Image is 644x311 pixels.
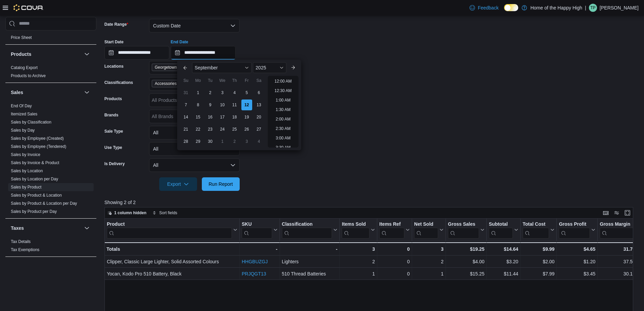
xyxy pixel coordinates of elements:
[489,221,518,239] button: Subtotal
[193,136,204,147] div: day-29
[104,46,169,60] input: Press the down key to open a popover containing a calendar.
[11,65,38,70] span: Catalog Export
[181,124,191,135] div: day-21
[11,104,32,108] a: End Of Day
[254,112,264,123] div: day-20
[11,35,32,40] span: Price Sheet
[107,258,237,266] div: Clipper, Classic Large Lighter, Solid Assorted Colours
[104,22,128,27] label: Date Range
[193,124,204,135] div: day-22
[600,245,639,253] div: 31.76%
[559,221,590,228] div: Gross Profit
[254,87,264,98] div: day-6
[180,87,265,148] div: September, 2025
[600,4,639,12] p: [PERSON_NAME]
[489,270,518,278] div: $11.44
[379,221,404,228] div: Items Ref
[414,258,444,266] div: 2
[523,258,554,266] div: $2.00
[5,34,96,44] div: Pricing
[273,125,293,133] li: 2:30 AM
[504,4,518,11] input: Dark Mode
[414,221,444,239] button: Net Sold
[256,65,266,70] span: 2025
[342,258,375,266] div: 2
[5,102,96,218] div: Sales
[229,136,240,147] div: day-2
[205,112,216,123] div: day-16
[11,144,66,149] span: Sales by Employee (Tendered)
[242,221,272,239] div: SKU URL
[489,221,513,228] div: Subtotal
[195,65,218,70] span: September
[149,142,240,156] button: All
[11,136,64,141] span: Sales by Employee (Created)
[104,112,118,118] label: Brands
[590,4,595,12] span: TP
[205,75,216,86] div: Tu
[205,124,216,135] div: day-23
[11,51,31,58] h3: Products
[448,221,479,228] div: Gross Sales
[241,124,252,135] div: day-26
[414,221,438,239] div: Net Sold
[11,73,46,79] span: Products to Archive
[5,64,96,83] div: Products
[282,270,337,278] div: 510 Thread Batteries
[273,143,293,152] li: 3:30 AM
[217,136,228,147] div: day-1
[448,270,484,278] div: $15.25
[14,4,44,11] img: Cova
[523,221,549,228] div: Total Cost
[11,247,40,252] a: Tax Exemptions
[11,35,32,40] a: Price Sheet
[163,177,193,191] span: Export
[11,225,81,231] button: Taxes
[11,201,77,206] span: Sales by Product & Location per Day
[11,112,38,116] a: Itemized Sales
[613,209,621,217] button: Display options
[193,87,204,98] div: day-1
[11,89,23,96] h3: Sales
[229,124,240,135] div: day-25
[379,270,410,278] div: 0
[11,169,43,173] a: Sales by Location
[241,136,252,147] div: day-3
[107,270,237,278] div: Yocan, Kodo Pro 510 Battery, Black
[149,126,240,139] button: All
[11,73,46,78] a: Products to Archive
[205,99,216,110] div: day-9
[159,177,197,191] button: Export
[414,245,444,253] div: 3
[11,120,51,125] a: Sales by Classification
[379,258,410,266] div: 0
[242,221,278,239] button: SKU
[448,221,479,239] div: Gross Sales
[159,210,177,216] span: Sort fields
[273,96,293,104] li: 1:00 AM
[11,185,42,190] a: Sales by Product
[523,245,554,253] div: $9.99
[623,209,631,217] button: Enter fullscreen
[181,87,191,98] div: day-31
[107,221,232,239] div: Product
[342,270,375,278] div: 1
[559,270,595,278] div: $3.45
[11,177,58,181] a: Sales by Location per Day
[83,88,91,96] button: Sales
[104,96,122,102] label: Products
[193,75,204,86] div: Mo
[600,270,639,278] div: 30.16%
[489,221,513,239] div: Subtotal
[83,224,91,232] button: Taxes
[559,221,595,239] button: Gross Profit
[181,99,191,110] div: day-7
[181,136,191,147] div: day-28
[152,64,216,71] span: Georgetown - Mountainview - Fire & Flower
[171,39,188,45] label: End Date
[180,62,191,73] button: Previous Month
[559,245,595,253] div: $4.65
[149,19,240,32] button: Custom Date
[379,221,410,239] button: Items Ref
